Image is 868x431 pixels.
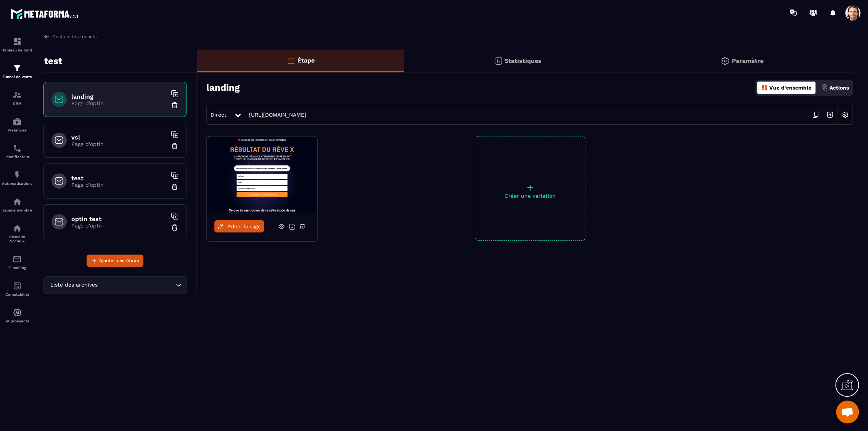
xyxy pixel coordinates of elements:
[71,93,167,100] h6: landing
[297,57,315,64] p: Étape
[2,75,32,79] p: Tunnel de vente
[2,31,32,58] a: formationformationTableau de bord
[71,134,167,141] h6: vsl
[171,183,178,191] img: trash
[493,56,503,66] img: stats.20deebd0.svg
[211,112,227,118] span: Direct
[2,85,32,111] a: formationformationCRM
[505,57,542,64] p: Statistiques
[2,48,32,52] p: Tableau de bord
[13,224,22,233] img: social-network
[720,56,730,66] img: setting-gr.5f69749f.svg
[286,56,296,65] img: bars-o.4a397970.svg
[769,85,812,91] p: Vue d'ensemble
[823,107,837,122] img: arrow-next.bcc2205e.svg
[43,33,50,40] img: arrow
[99,281,174,289] input: Search for option
[71,223,167,229] p: Page d'optin
[13,64,22,73] img: formation
[475,193,585,199] p: Créer une variation
[2,319,32,323] p: IA prospects
[2,208,32,212] p: Espace membre
[2,138,32,165] a: schedulerschedulerPlanificateur
[836,401,859,423] a: Mở cuộc trò chuyện
[71,175,167,182] h6: test
[2,266,32,270] p: E-mailing
[2,128,32,132] p: Webinaire
[206,82,240,93] h3: landing
[71,141,167,147] p: Page d'optin
[2,155,32,159] p: Planificateur
[2,191,32,218] a: automationsautomationsEspace membre
[245,112,306,118] a: [URL][DOMAIN_NAME]
[48,281,99,289] span: Liste des archives
[71,215,167,223] h6: optin test
[171,142,178,150] img: trash
[13,37,22,46] img: formation
[2,58,32,85] a: formationformationTunnel de vente
[171,224,178,231] img: trash
[214,220,264,232] a: Éditer la page
[171,101,178,109] img: trash
[87,255,143,267] button: Ajouter une étape
[13,281,22,290] img: accountant
[475,182,585,193] p: +
[2,235,32,243] p: Réseaux Sociaux
[761,84,768,91] img: dashboard-orange.40269519.svg
[11,7,79,21] img: logo
[2,165,32,191] a: automationsautomationsAutomatisations
[2,218,32,249] a: social-networksocial-networkRéseaux Sociaux
[207,136,317,213] img: image
[43,276,186,294] div: Search for option
[13,197,22,206] img: automations
[2,181,32,186] p: Automatisations
[829,85,849,91] p: Actions
[71,182,167,188] p: Page d'optin
[2,101,32,106] p: CRM
[13,255,22,264] img: email
[99,257,139,264] span: Ajouter une étape
[2,249,32,276] a: emailemailE-mailing
[13,170,22,179] img: automations
[228,224,261,229] span: Éditer la page
[13,117,22,126] img: automations
[731,57,763,64] p: Paramètre
[13,144,22,153] img: scheduler
[838,107,852,122] img: setting-w.858f3a88.svg
[71,100,167,106] p: Page d'optin
[2,276,32,302] a: accountantaccountantComptabilité
[43,33,96,40] a: Gestion des tunnels
[2,292,32,296] p: Comptabilité
[44,53,62,69] p: test
[2,111,32,138] a: automationsautomationsWebinaire
[821,84,828,91] img: actions.d6e523a2.png
[13,308,22,317] img: automations
[13,90,22,99] img: formation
